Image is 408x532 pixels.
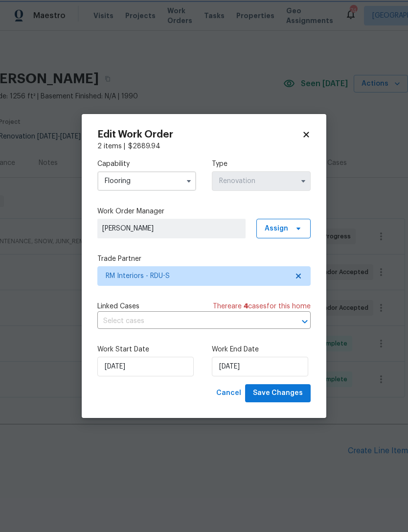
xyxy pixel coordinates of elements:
input: M/D/YYYY [97,357,194,376]
button: Show options [183,175,195,187]
button: Save Changes [245,384,311,402]
div: 2 items | [97,141,311,151]
input: Select cases [97,314,283,329]
span: Linked Cases [97,301,139,311]
h2: Edit Work Order [97,130,302,139]
span: RM Interiors - RDU-S [106,271,288,281]
button: Show options [297,175,309,187]
label: Work Start Date [97,345,196,354]
label: Capability [97,159,196,169]
input: Select... [212,171,311,191]
span: [PERSON_NAME] [102,224,241,233]
button: Open [298,315,312,328]
span: Save Changes [253,387,303,399]
span: $ 2889.94 [128,143,160,150]
input: Select... [97,171,196,191]
label: Type [212,159,311,169]
button: Cancel [212,384,245,402]
span: Assign [265,224,288,233]
span: 4 [244,303,248,310]
span: There are case s for this home [213,301,311,311]
label: Work End Date [212,345,311,354]
input: M/D/YYYY [212,357,308,376]
span: Cancel [216,387,241,399]
label: Trade Partner [97,254,311,264]
label: Work Order Manager [97,207,311,216]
